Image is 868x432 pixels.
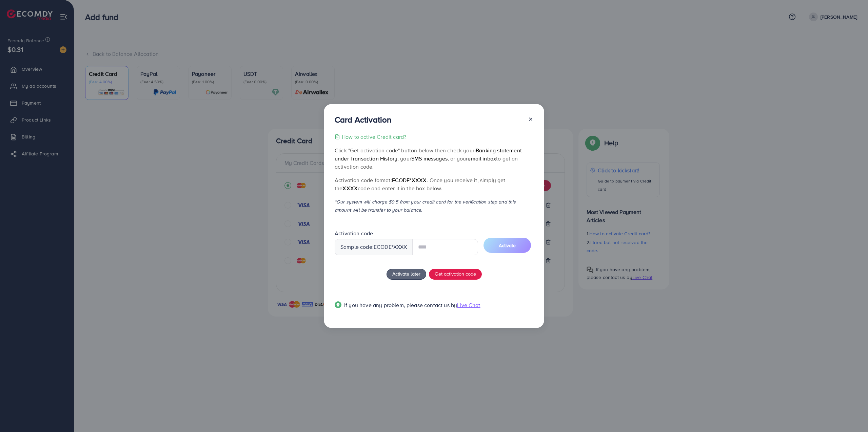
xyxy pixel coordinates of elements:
iframe: Chat [839,402,863,427]
span: email inbox [468,155,496,162]
p: Click "Get activation code" button below then check your , your , or your to get an activation code. [335,146,533,171]
button: Activate [484,238,531,253]
span: ecode [374,243,392,251]
span: ecode*XXXX [392,176,427,184]
p: Activation code format: . Once you receive it, simply get the code and enter it in the box below. [335,176,533,192]
h3: Card Activation [335,115,391,125]
span: Live Chat [457,301,480,309]
div: Sample code: *XXXX [335,239,413,255]
span: Get activation code [435,270,476,277]
span: SMS messages [411,155,448,162]
span: Activate [499,242,516,249]
span: Activate later [392,270,420,277]
p: How to active Credit card? [342,133,406,141]
span: XXXX [342,185,358,192]
span: iBanking statement under Transaction History [335,147,522,162]
button: Get activation code [429,269,482,280]
label: Activation code [335,230,373,237]
img: Popup guide [335,301,341,308]
span: If you have any problem, please contact us by [344,301,457,309]
button: Activate later [387,269,426,280]
p: *Our system will charge $0.5 from your credit card for the verification step and this amount will... [335,198,533,214]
